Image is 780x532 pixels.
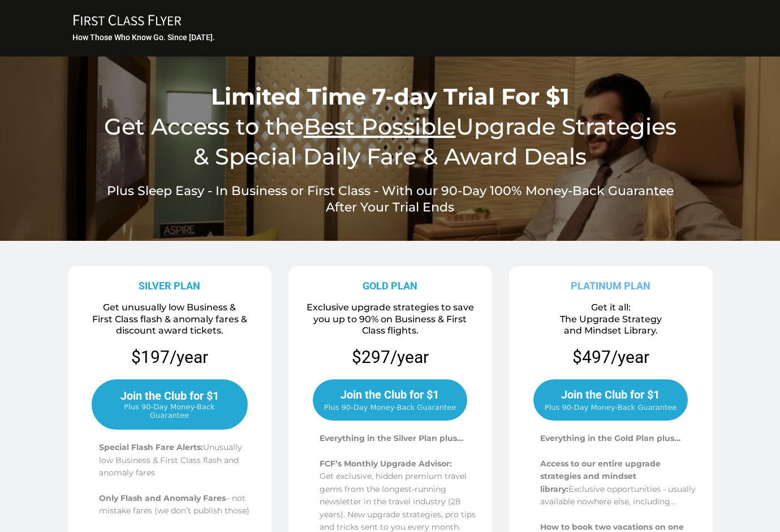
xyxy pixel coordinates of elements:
span: Special Flash Fare Alerts: [99,442,203,452]
p: $497/year [572,346,649,368]
a: Join the Club for $1 Plus 90-Day Money-Back Guarantee [92,379,248,430]
span: Get it all: [591,302,631,313]
span: Everything in the Silver Plan plus… [320,433,463,443]
a: Join the Club for $1 Plus 90-Day Money-Back Guarantee [313,379,467,421]
span: Plus 90-Day Money-Back Guarantee [545,403,676,412]
span: Join the Club for $1 [341,388,439,401]
span: Plus 90-Day Money-Back Guarantee [104,403,235,419]
span: Limited Time 7-day Trial For $1 [211,83,570,110]
span: After Your Trial Ends [326,200,454,215]
span: Unusually low Business & First Class flash and anomaly fares [99,442,242,478]
strong: SILVER PLAN [139,280,200,292]
h3: How Those Who Know Go. Since [DATE]. [72,32,710,42]
p: $297/year [352,346,429,368]
span: First Class flash & anomaly fares & discount award tickets. [92,314,247,336]
span: Exclusive upgrade strategies to save you up to 90% on Business & First Class flights. [307,302,474,336]
p: $197/year [72,346,268,368]
span: Join the Club for $1 [120,389,219,403]
span: The Upgrade Strategy [560,314,662,325]
span: and Mindset Library. [564,325,658,336]
span: Join the Club for $1 [561,388,660,401]
span: Get exclusive, hidden premium travel gems from the longest-running newsletter in the travel indus... [320,471,476,532]
span: Get Access to the Upgrade Strategies [104,113,676,140]
span: Plus 90-Day Money-Back Guarantee [324,403,456,412]
span: Only Flash and Anomaly Fares [99,493,226,503]
span: Exclusive opportunities - usually available nowhere else, including... [540,484,696,507]
span: Access to our entire upgrade strategies and mindset library: [540,459,661,494]
span: Get unusually low Business & [103,302,236,313]
span: FCF’s Monthly Upgrade Advisor: [320,459,452,469]
u: Best Possible [304,113,456,140]
strong: GOLD PLAN [363,280,417,292]
span: Plus Sleep Easy - In Business or First Class - With our 90-Day 100% Money-Back Guarantee [107,183,674,198]
a: Join the Club for $1 Plus 90-Day Money-Back Guarantee [533,379,688,421]
strong: PLATINUM PLAN [571,280,650,292]
span: Everything in the Gold Plan plus… [540,433,680,443]
span: & Special Daily Fare & Award Deals [193,142,587,170]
